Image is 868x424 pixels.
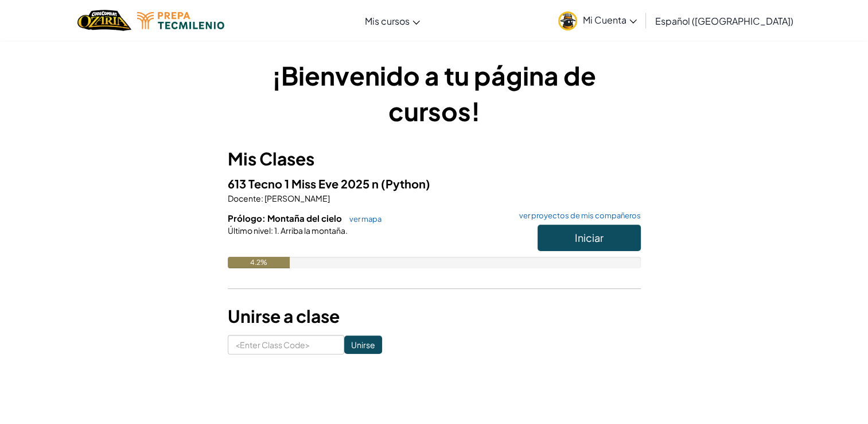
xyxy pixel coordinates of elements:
[649,5,799,36] a: Español ([GEOGRAPHIC_DATA])
[344,214,382,223] a: ver mapa
[228,193,261,203] span: Docente
[77,9,131,32] img: Home
[263,193,330,203] span: [PERSON_NAME]
[538,225,641,251] button: Iniciar
[558,11,577,30] img: avatar
[583,14,637,26] span: Mi Cuenta
[273,225,279,236] span: 1.
[228,335,344,354] input: <Enter Class Code>
[228,303,641,329] h3: Unirse a clase
[365,15,410,27] span: Mis cursos
[228,57,641,129] h1: ¡Bienvenido a tu página de cursos!
[552,2,643,38] a: Mi Cuenta
[137,12,224,29] img: Tecmilenio logo
[228,213,344,223] span: Prólogo: Montaña del cielo
[271,225,273,236] span: :
[228,146,641,172] h3: Mis Clases
[344,336,382,354] input: Unirse
[261,193,263,203] span: :
[77,9,131,32] a: Ozaria by CodeCombat logo
[575,231,604,244] span: Iniciar
[513,212,641,219] a: ver proyectos de mis compañeros
[381,176,430,191] span: (Python)
[228,225,271,236] span: Último nivel
[279,225,348,236] span: Arriba la montaña.
[655,15,793,27] span: Español ([GEOGRAPHIC_DATA])
[228,176,381,191] span: 613 Tecno 1 Miss Eve 2025 n
[359,5,426,36] a: Mis cursos
[228,257,290,268] div: 4.2%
